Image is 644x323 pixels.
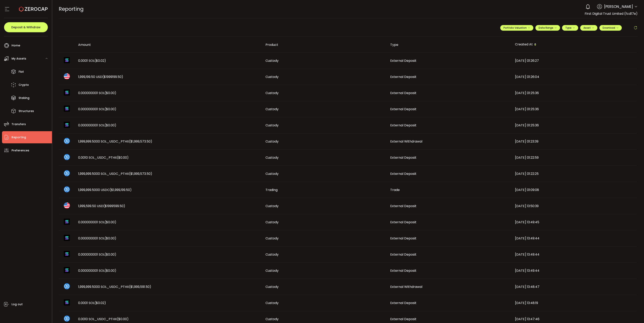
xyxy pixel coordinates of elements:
[390,123,416,128] span: External Deposit
[512,301,637,305] div: [DATE] 13:48:19
[129,171,152,176] span: ($1,999,573.50)
[512,107,637,111] div: [DATE] 01:25:36
[64,299,70,305] img: sol_portfolio.png
[265,123,279,128] span: Custody
[12,56,26,62] span: My Assets
[539,26,557,29] span: Date Range
[390,204,416,208] span: External Deposit
[390,317,416,321] span: External Deposit
[390,155,416,160] span: External Deposit
[105,236,116,241] span: ($0.00)
[390,91,416,95] span: External Deposit
[78,139,152,144] span: 1,999,999.5000 SOL_USDC_PTHX
[78,236,116,241] span: 0.000000001 SOL
[265,58,279,63] span: Custody
[64,89,70,95] img: sol_portfolio.png
[390,220,416,224] span: External Deposit
[512,317,637,321] div: [DATE] 13:47:46
[535,25,560,31] button: Date Range
[129,139,152,144] span: ($1,999,573.50)
[64,154,70,160] img: sol_usdc_pthx_portfolio.png
[512,252,637,257] div: [DATE] 13:49:44
[390,284,422,289] span: External Withdrawal
[390,301,416,305] span: External Deposit
[64,235,70,241] img: sol_portfolio.png
[105,107,116,111] span: ($0.00)
[78,204,125,208] span: 1,999,599.50 USD
[102,74,123,79] span: ($1999199.50)
[390,236,416,241] span: External Deposit
[64,219,70,225] img: sol_portfolio.png
[265,284,279,289] span: Custody
[78,301,106,305] span: 0.0001 SOL
[585,11,638,16] span: First Digital Trust Limited (fcd17e)
[110,188,132,192] span: ($1,999,199.50)
[562,25,578,31] button: Type
[390,74,416,79] span: External Deposit
[64,57,70,63] img: sol_portfolio.png
[565,26,575,29] span: Type
[512,268,637,273] div: [DATE] 13:49:44
[78,123,116,128] span: 0.000000001 SOL
[512,123,637,128] div: [DATE] 01:25:36
[12,134,26,140] span: Reporting
[105,91,116,95] span: ($0.00)
[265,301,279,305] span: Custody
[11,26,41,29] span: Deposit & Withdraw
[19,95,29,101] span: Staking
[604,4,633,9] span: [PERSON_NAME]
[512,188,637,192] div: [DATE] 01:09:08
[12,301,23,307] span: Log out
[624,304,644,323] iframe: Chat Widget
[512,58,637,63] div: [DATE] 01:26:27
[64,73,70,79] img: usd_portfolio.svg
[265,268,279,273] span: Custody
[265,155,279,160] span: Custody
[105,220,116,224] span: ($0.00)
[390,139,422,144] span: External Withdrawal
[64,316,70,322] img: sol_usdc_pthx_portfolio.png
[390,171,416,176] span: External Deposit
[265,107,279,111] span: Custody
[265,171,279,176] span: Custody
[512,204,637,208] div: [DATE] 13:50:39
[265,74,279,79] span: Custody
[78,220,116,224] span: 0.000000001 SOL
[599,25,622,31] button: Download
[117,317,129,321] span: ($0.00)
[580,25,597,31] button: Asset
[78,188,132,192] span: 1,999,999.5000 USDC
[390,107,416,111] span: External Deposit
[390,252,416,257] span: External Deposit
[64,267,70,273] img: sol_portfolio.png
[12,121,26,127] span: Transfers
[512,155,637,160] div: [DATE] 01:22:59
[512,41,637,48] div: Created At
[105,123,116,128] span: ($0.00)
[19,82,29,88] span: Crypto
[78,317,129,321] span: 0.0010 SOL_USDC_PTHX
[265,204,279,208] span: Custody
[78,155,129,160] span: 0.0010 SOL_USDC_PTHX
[387,42,512,47] div: Type
[4,22,48,32] button: Deposit & Withdraw
[64,138,70,144] img: sol_usdc_pthx_portfolio.png
[265,91,279,95] span: Custody
[94,301,106,305] span: ($0.02)
[390,268,416,273] span: External Deposit
[64,170,70,176] img: sol_usdc_pthx_portfolio.png
[64,186,70,192] img: usdc_portfolio.svg
[78,74,123,79] span: 1,999,199.50 USD
[265,139,279,144] span: Custody
[512,220,637,224] div: [DATE] 13:49:45
[265,252,279,257] span: Custody
[583,26,591,29] span: Asset
[512,91,637,95] div: [DATE] 01:25:36
[105,252,116,257] span: ($0.00)
[78,107,116,111] span: 0.000000001 SOL
[12,43,20,48] span: Home
[78,58,106,63] span: 0.0001 SOL
[103,204,125,208] span: ($1999599.50)
[64,202,70,209] img: usd_portfolio.svg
